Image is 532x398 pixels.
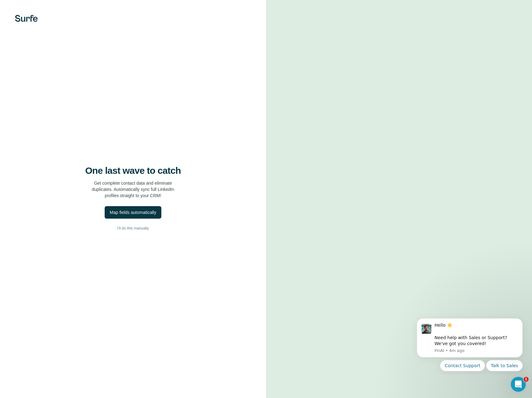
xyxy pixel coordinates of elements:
[110,209,156,216] div: Map fields automatically
[117,225,149,231] span: I’ll do this manually
[524,377,529,382] span: 1
[92,180,174,199] p: Get complete contact data and eliminate duplicates. Automatically sync full LinkedIn profiles str...
[15,15,38,22] img: Surfe's logo
[85,165,181,176] h4: One last wave to catch
[407,313,532,375] iframe: Intercom notifications message
[12,224,254,233] button: I’ll do this manually
[105,206,161,219] button: Map fields automatically
[511,377,526,392] iframe: Intercom live chat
